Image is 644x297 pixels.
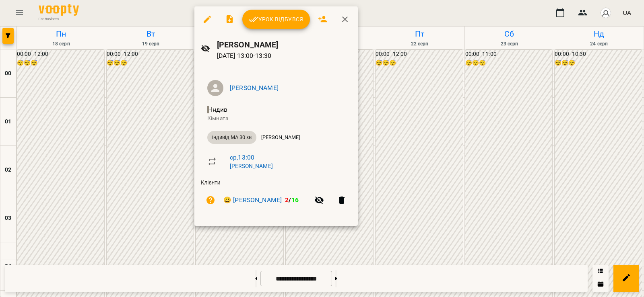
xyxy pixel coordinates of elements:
[201,179,351,216] ul: Клієнти
[230,163,273,169] a: [PERSON_NAME]
[285,196,299,204] b: /
[217,51,351,61] p: [DATE] 13:00 - 13:30
[230,84,279,92] a: [PERSON_NAME]
[285,196,289,204] span: 2
[256,134,305,141] span: [PERSON_NAME]
[207,106,229,113] span: - Індив
[201,190,220,210] button: Візит ще не сплачено. Додати оплату?
[256,131,305,144] div: [PERSON_NAME]
[207,115,345,123] p: Кімната
[249,14,303,24] span: Урок відбувся
[223,195,282,205] a: 😀 [PERSON_NAME]
[242,10,310,29] button: Урок відбувся
[207,134,256,141] span: індивід МА 30 хв
[217,39,351,51] h6: [PERSON_NAME]
[291,196,299,204] span: 16
[230,154,254,161] a: ср , 13:00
